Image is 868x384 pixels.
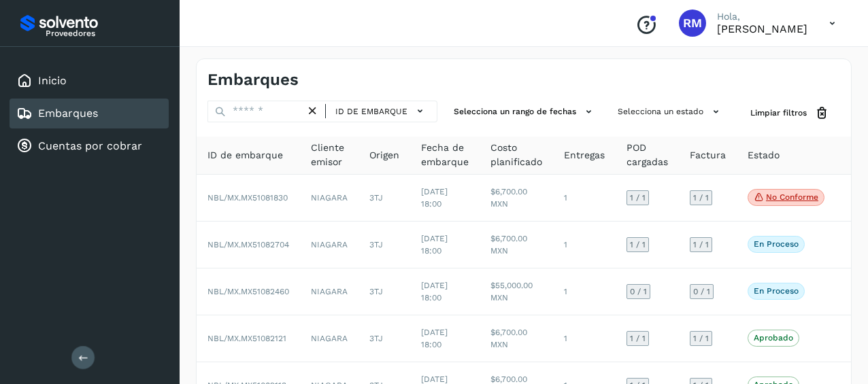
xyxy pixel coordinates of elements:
span: 1 / 1 [693,334,709,343]
span: NBL/MX.MX51082704 [207,240,289,249]
td: 1 [553,222,616,268]
span: [DATE] 18:00 [421,328,448,349]
td: NIAGARA [300,175,358,222]
p: Aprobado [754,333,793,343]
a: Inicio [38,74,67,87]
span: Fecha de embarque [421,141,469,169]
span: Entregas [564,148,605,162]
a: Embarques [38,107,98,120]
span: Cliente emisor [311,141,348,169]
span: Limpiar filtros [750,107,807,119]
div: Cuentas por cobrar [10,131,169,161]
h4: Embarques [207,70,299,90]
span: [DATE] 18:00 [421,187,448,209]
p: Hola, [717,11,807,22]
span: Origen [369,148,399,162]
td: $55,000.00 MXN [480,268,553,315]
span: [DATE] 18:00 [421,281,448,302]
td: NIAGARA [300,315,358,362]
span: 1 / 1 [630,334,646,343]
span: NBL/MX.MX51082121 [207,334,286,343]
td: 3TJ [358,315,410,362]
td: 1 [553,315,616,362]
a: Cuentas por cobrar [38,139,142,152]
td: NIAGARA [300,268,358,315]
td: 3TJ [358,175,410,222]
span: NBL/MX.MX51082460 [207,287,289,296]
td: 1 [553,175,616,222]
span: Estado [748,148,780,162]
span: 1 / 1 [630,194,646,202]
span: [DATE] 18:00 [421,234,448,256]
span: ID de embarque [207,148,283,162]
span: Factura [690,148,726,162]
span: 0 / 1 [693,287,710,296]
p: En proceso [754,286,799,296]
td: $6,700.00 MXN [480,222,553,268]
span: 1 / 1 [630,241,646,249]
span: 0 / 1 [630,287,647,296]
td: $6,700.00 MXN [480,175,553,222]
span: 1 / 1 [693,241,709,249]
div: Embarques [10,99,169,128]
button: Limpiar filtros [739,101,840,126]
p: Proveedores [46,29,163,38]
span: POD cargadas [627,141,668,169]
span: 1 / 1 [693,194,709,202]
button: Selecciona un estado [612,101,729,123]
span: Costo planificado [490,141,542,169]
p: No conforme [766,192,818,202]
button: ID de embarque [331,101,431,121]
span: ID de embarque [335,105,407,118]
td: 3TJ [358,222,410,268]
p: En proceso [754,239,799,249]
td: 1 [553,268,616,315]
div: Inicio [10,66,169,96]
span: NBL/MX.MX51081830 [207,193,288,203]
button: Selecciona un rango de fechas [448,101,601,123]
td: NIAGARA [300,222,358,268]
p: RICARDO MONTEMAYOR [717,22,807,35]
td: $6,700.00 MXN [480,315,553,362]
td: 3TJ [358,268,410,315]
